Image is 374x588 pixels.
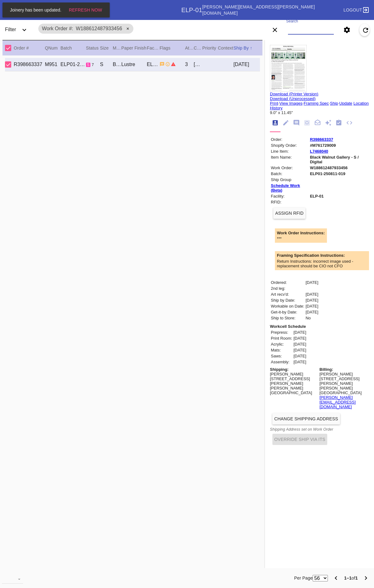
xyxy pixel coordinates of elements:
td: Saws: [271,353,293,359]
div: Context [218,44,233,52]
td: [DATE] [305,292,319,297]
button: Previous Page [330,572,342,584]
label: Per Page [294,574,313,582]
div: [PERSON_NAME] [319,372,367,376]
button: Settings [341,24,353,36]
ng-md-icon: Notes [293,119,300,127]
div: Facility [147,44,160,52]
td: Ship to Store: [271,315,304,321]
td: Shopify Order: [271,143,309,148]
i: Shipping Address set on Work Order [270,427,333,432]
div: [GEOGRAPHIC_DATA] [270,390,318,395]
span: Mat dimensions aren't 1/4" smaller than artwork [171,61,176,67]
td: Prepress: [271,330,293,335]
td: W188612487933456 [309,165,368,170]
a: [PERSON_NAME][EMAIL_ADDRESS][DOMAIN_NAME] [319,395,356,409]
a: Ship [330,101,338,106]
td: Ship by Date: [271,298,304,303]
div: ELP-01 [181,7,202,14]
a: Print [270,101,278,106]
ng-md-icon: Workflow [335,119,342,127]
td: [DATE] [293,359,307,365]
a: Location History [270,101,369,110]
b: Shipping: [270,367,289,372]
a: Download (Printer Version) [270,92,318,96]
div: Return Instructions: incorrect image used - replacement should be CIO not CFO [277,259,372,268]
td: [DATE] [293,353,307,359]
div: FilterExpand [2,21,35,39]
div: 3 [185,62,194,67]
div: ELP-01 [147,62,160,67]
div: Attempt [185,44,194,52]
ng-md-icon: Work Order Fields [282,119,289,127]
div: [GEOGRAPHIC_DATA] [319,390,367,395]
td: Acrylic: [271,342,293,347]
td: Mats: [271,347,293,353]
div: Flags [160,44,185,52]
span: Assign RFID [275,211,304,216]
div: QNum [45,44,60,52]
td: ELP-01 [309,194,368,199]
td: [DATE] [305,298,319,303]
img: 7c9262780d462e97e9755c499198e78b3d5f75a7cd49635d00d5817e7e5f70e882519c42dd5316961eb5fe374793f7c35... [270,45,307,92]
td: Work Order: [271,165,309,170]
td: Item Name: [271,155,309,165]
span: Override Ship via ITS [274,437,325,442]
a: View Images [279,101,302,106]
td: RFID: [271,199,309,205]
md-select: download-file: Download... [2,574,23,584]
div: Framing Specification Instructions: [277,253,372,258]
div: [DATE] [233,62,260,67]
ng-md-icon: Clear filters [271,30,279,35]
td: 2nd leg: [271,286,304,291]
div: [PERSON_NAME] [270,372,318,376]
button: Override Ship via ITS [272,434,327,445]
a: Framing Spec [304,101,329,106]
span: Refresh Now [69,7,102,12]
a: [PERSON_NAME][EMAIL_ADDRESS][PERSON_NAME][DOMAIN_NAME] [202,4,315,16]
span: Logout [343,7,362,12]
td: [DATE] [293,336,307,341]
div: R398663337 [14,62,45,67]
ng-md-icon: Order Info [272,119,279,127]
button: Refresh [359,24,370,36]
td: No [305,315,319,321]
span: Filter [5,27,16,32]
button: Change Shipping Address [272,413,340,424]
a: Schedule Work (Beta) [271,183,300,193]
md-checkbox: Select All [5,43,14,53]
span: W188612487933456 [76,26,122,31]
td: [DATE] [305,304,319,309]
div: Ship By ↑ [233,44,260,52]
span: Size [100,45,109,50]
div: ELP01-250811-019 [60,62,86,67]
ng-md-icon: Package Note [314,119,321,127]
td: Print Room: [271,336,293,341]
td: Get-it-by Date: [271,309,304,315]
div: [STREET_ADDRESS][PERSON_NAME][PERSON_NAME] [270,376,318,390]
td: Ship Group [271,177,309,182]
span: Started [86,63,90,67]
div: S [100,62,113,67]
span: ↑ [250,45,252,50]
b: 1 [355,576,358,581]
td: [DATE] [305,309,319,315]
button: Refresh Now [67,4,104,16]
span: replacement [165,61,170,67]
div: Batch [60,44,86,52]
span: s [87,63,89,67]
div: Priority [202,44,218,52]
button: Assign RFID [273,208,305,219]
a: Logout [342,4,369,16]
button: Next Page [360,572,372,584]
div: of [344,574,358,582]
ng-md-icon: Add Ons [325,119,332,127]
td: Batch: [271,171,309,176]
span: Joinery has been updated. [8,7,63,12]
td: Facility: [271,194,309,199]
div: Select Work OrderR398663337M951ELP01-250811-019Started 7 workflow steps remainingSBlack Walnut (G... [5,58,260,71]
a: R398663337 [310,137,333,142]
b: Billing: [319,367,333,372]
ng-md-icon: JSON Files [346,119,353,127]
td: #M761729009 [309,143,368,148]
